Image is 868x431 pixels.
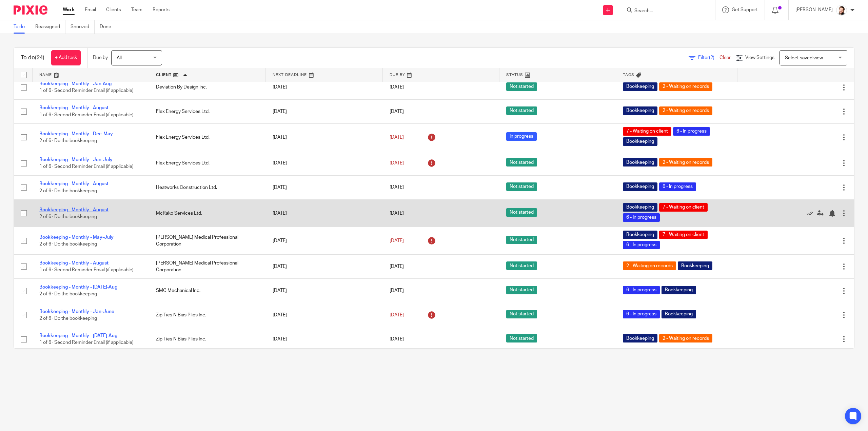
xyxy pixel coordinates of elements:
[390,264,404,269] span: [DATE]
[623,241,660,249] span: 6 - In progress
[659,158,712,166] span: 2 - Waiting on records
[506,132,537,141] span: In progress
[623,73,634,77] span: Tags
[659,203,708,212] span: 7 - Waiting on client
[266,227,382,254] td: [DATE]
[623,106,657,115] span: Bookkeeping
[623,310,660,318] span: 6 - In progress
[659,106,712,115] span: 2 - Waiting on records
[39,316,97,321] span: 2 of 6 · Do the bookkeeping
[39,268,134,272] span: 1 of 6 · Second Reminder Email (if applicable)
[266,279,382,303] td: [DATE]
[149,75,266,99] td: Deviation By Design Inc.
[678,261,712,270] span: Bookkeeping
[14,20,30,34] a: To do
[39,292,97,297] span: 2 of 6 · Do the bookkeeping
[836,5,847,16] img: Jayde%20Headshot.jpg
[35,20,65,34] a: Reassigned
[266,327,382,351] td: [DATE]
[39,214,97,219] span: 2 of 6 · Do the bookkeeping
[659,231,708,239] span: 7 - Waiting on client
[39,157,113,162] a: Bookkeeping - Monthly - Jun-July
[39,105,108,110] a: Bookkeeping - Monthly - August
[623,286,660,294] span: 6 - In progress
[623,137,657,146] span: Bookkeeping
[266,303,382,327] td: [DATE]
[149,99,266,123] td: Flex Energy Services Ltd.
[659,82,712,91] span: 2 - Waiting on records
[673,127,710,136] span: 6 - In progress
[390,161,404,165] span: [DATE]
[623,261,676,270] span: 2 - Waiting on records
[506,261,537,270] span: Not started
[662,286,696,294] span: Bookkeeping
[266,75,382,99] td: [DATE]
[14,5,47,15] img: Pixie
[745,55,774,60] span: View Settings
[719,55,731,60] a: Clear
[506,82,537,91] span: Not started
[149,199,266,227] td: McRako Services Ltd.
[39,113,134,117] span: 1 of 6 · Second Reminder Email (if applicable)
[149,254,266,278] td: [PERSON_NAME] Medical Professional Corporation
[506,208,537,217] span: Not started
[390,109,404,114] span: [DATE]
[21,54,44,61] h1: To do
[623,182,657,191] span: Bookkeeping
[71,20,95,34] a: Snoozed
[51,50,81,65] a: + Add task
[149,327,266,351] td: Zip Ties N Bias Plies Inc.
[634,8,695,14] input: Search
[506,182,537,191] span: Not started
[266,199,382,227] td: [DATE]
[39,261,108,266] a: Bookkeeping - Monthly - August
[149,175,266,199] td: Heatworks Construction Ltd.
[131,6,142,13] a: Team
[266,124,382,151] td: [DATE]
[39,81,112,86] a: Bookkeeping - Monthly - Jan-Aug
[623,334,657,342] span: Bookkeeping
[153,6,170,13] a: Reports
[100,20,116,34] a: Done
[39,189,97,193] span: 2 of 6 · Do the bookkeeping
[623,82,657,91] span: Bookkeeping
[659,182,696,191] span: 6 - In progress
[390,238,404,243] span: [DATE]
[662,310,696,318] span: Bookkeeping
[795,6,833,13] p: [PERSON_NAME]
[623,158,657,166] span: Bookkeeping
[732,7,758,12] span: Get Support
[390,337,404,341] span: [DATE]
[149,279,266,303] td: SMC Mechanical Inc.
[39,89,134,93] span: 1 of 6 · Second Reminder Email (if applicable)
[106,6,121,13] a: Clients
[390,211,404,216] span: [DATE]
[623,127,671,136] span: 7 - Waiting on client
[117,56,122,60] span: All
[390,185,404,190] span: [DATE]
[93,54,108,61] p: Due by
[35,55,44,60] span: (24)
[149,227,266,254] td: [PERSON_NAME] Medical Professional Corporation
[39,235,114,240] a: Bookkeeping - Monthly - May-July
[659,334,712,342] span: 2 - Waiting on records
[266,99,382,123] td: [DATE]
[39,242,97,247] span: 2 of 6 · Do the bookkeeping
[506,158,537,166] span: Not started
[390,135,404,140] span: [DATE]
[390,313,404,317] span: [DATE]
[785,56,823,60] span: Select saved view
[623,231,657,239] span: Bookkeeping
[39,208,108,212] a: Bookkeeping - Monthly - August
[709,55,714,60] span: (2)
[506,334,537,342] span: Not started
[807,210,817,217] a: Mark as done
[506,310,537,318] span: Not started
[506,236,537,244] span: Not started
[39,285,117,290] a: Bookkeeping - Monthly - [DATE]-Aug
[39,309,114,314] a: Bookkeeping - Monthly - Jan-June
[149,151,266,175] td: Flex Energy Services Ltd.
[149,124,266,151] td: Flex Energy Services Ltd.
[39,340,134,345] span: 1 of 6 · Second Reminder Email (if applicable)
[39,333,117,338] a: Bookkeeping - Monthly - [DATE]-Aug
